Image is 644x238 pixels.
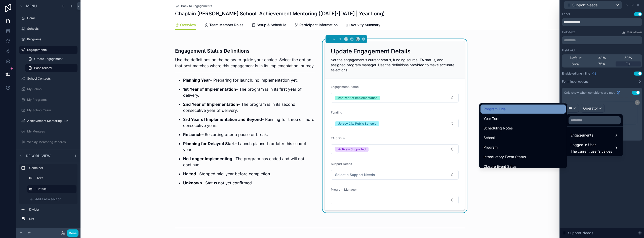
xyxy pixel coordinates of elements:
[351,22,380,27] span: Activity Summary
[331,85,358,89] span: Engagement Status
[36,187,72,191] label: Details
[27,48,74,52] label: Engagements
[29,217,75,221] label: List
[484,135,495,141] span: School
[26,4,37,9] span: Menu
[34,57,63,61] span: Create Engagement
[204,20,244,30] a: Team Member Roles
[484,125,513,131] span: Scheduling Notes
[27,77,76,81] label: School Contacts
[34,66,52,70] span: Base record
[27,87,76,91] label: My School
[27,98,76,102] label: My Programs
[19,25,77,33] a: Schools
[571,132,593,138] span: Engagements
[331,196,459,204] button: Select Button
[67,229,78,237] button: Done
[175,20,196,30] a: Overview
[19,127,77,135] a: My Mentees
[27,129,76,133] label: My Mentees
[16,162,80,228] div: scrollable content
[252,20,286,30] a: Setup & Schedule
[294,20,338,30] a: Participant Information
[27,108,76,112] label: My School Team
[331,144,459,154] button: Select Button
[331,58,454,72] span: Set the engagement’s current status, funding source, TA status, and assigned program manager. Use...
[484,163,516,169] span: Closure Event Satus
[331,119,459,128] button: Select Button
[335,121,379,126] button: Unselect JERSEY_CITY_PUBLIC_SCHOOLS
[331,111,342,114] span: Funding
[335,172,375,177] span: Select a Support Needs
[484,144,498,150] span: Program
[19,85,77,93] a: My School
[331,162,352,166] span: Support Needs
[484,106,506,112] span: Program Title
[29,166,75,170] label: Container
[571,149,612,154] span: The current user's values
[36,176,74,180] label: Text
[27,37,76,41] label: Programs
[571,142,612,148] span: Logged in User
[27,16,76,20] label: Home
[29,208,75,212] label: Divider
[331,170,459,180] button: Select Button
[338,96,377,100] div: 2nd Year of Implementation
[181,4,212,8] span: Back to Engagements
[484,154,526,160] span: Introductory Event Status
[27,119,76,123] label: Achievement Mentoring Hub
[180,22,196,27] span: Overview
[331,188,357,191] span: Program Manager
[19,14,77,22] a: Home
[19,138,77,146] a: Weekly Mentoring Records
[346,20,380,30] a: Activity Summary
[299,22,338,27] span: Participant Information
[338,147,366,152] div: Actively Supported
[25,64,77,72] a: Base record
[19,149,77,157] a: User Guide
[27,140,76,144] label: Weekly Mentoring Records
[35,197,61,201] span: Add a new section
[331,136,345,140] span: TA Status
[25,55,77,63] a: Create Engagement
[19,46,77,54] a: Engagements
[331,93,459,103] button: Select Button
[26,153,51,158] span: Record view
[175,10,385,17] h1: Chaplain [PERSON_NAME] School: Achievement Mentoring ([DATE]-[DATE] | Year Long)
[19,106,77,114] a: My School Team
[331,47,411,55] h2: Update Engagement Details
[19,117,77,125] a: Achievement Mentoring Hub
[209,22,244,27] span: Team Member Roles
[484,116,500,122] span: Year Term
[19,75,77,83] a: School Contacts
[19,35,77,43] a: Programs
[175,4,212,8] a: Back to Engagements
[257,22,286,27] span: Setup & Schedule
[338,121,376,126] div: Jersey City Public Schools
[19,96,77,104] a: My Programs
[27,27,76,31] label: Schools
